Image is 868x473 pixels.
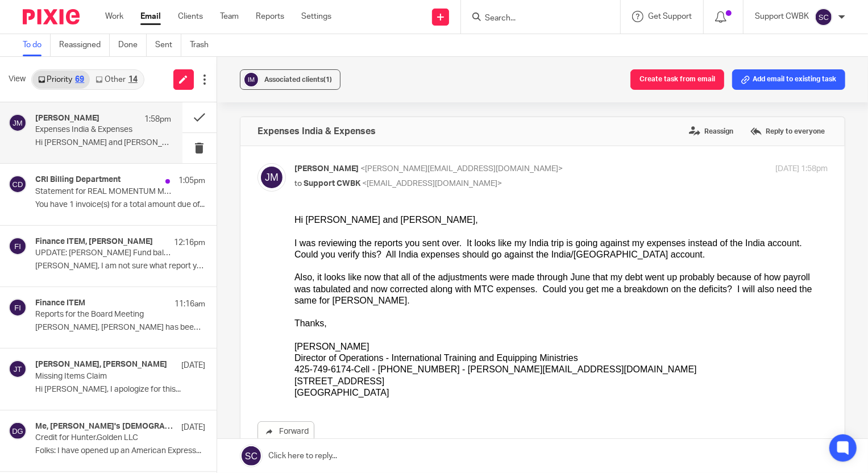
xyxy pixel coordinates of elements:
[258,163,286,192] img: svg%3E
[264,76,332,83] span: Associated clients
[23,34,51,56] a: To do
[220,11,239,22] a: Team
[174,237,205,248] p: 12:16pm
[32,70,90,89] a: Priority69
[35,125,144,135] p: Expenses India & Expenses
[175,298,205,310] p: 11:16am
[181,422,205,433] p: [DATE]
[301,11,331,22] a: Settings
[9,360,27,378] img: svg%3E
[178,11,203,22] a: Clients
[35,310,171,320] p: Reports for the Board Meeting
[35,385,205,395] p: Hi [PERSON_NAME], I apologize for this...
[256,11,284,22] a: Reports
[258,126,376,137] h4: Expenses India & Expenses
[686,123,736,140] label: Reassign
[362,180,502,188] span: <[EMAIL_ADDRESS][DOMAIN_NAME]>
[732,69,845,90] button: Add email to existing task
[648,13,692,20] span: Get Support
[815,8,833,26] img: svg%3E
[9,422,27,440] img: svg%3E
[35,422,176,431] h4: Me, [PERSON_NAME]'s [DEMOGRAPHIC_DATA]
[35,446,205,456] p: Folks: I have opened up an American Express...
[118,34,147,56] a: Done
[23,9,80,24] img: Pixie
[35,114,99,123] h4: [PERSON_NAME]
[35,200,205,210] p: You have 1 invoice(s) for a total amount due of...
[181,360,205,371] p: [DATE]
[9,237,27,255] img: svg%3E
[35,138,171,148] p: Hi [PERSON_NAME] and [PERSON_NAME], I was reviewing...
[240,69,340,90] button: Associated clients(1)
[35,372,171,381] p: Missing Items Claim
[294,165,359,173] span: [PERSON_NAME]
[155,34,181,56] a: Sent
[630,69,724,90] button: Create task from email
[294,180,302,188] span: to
[190,34,217,56] a: Trash
[35,262,205,271] p: [PERSON_NAME], I am not sure what report you...
[59,34,110,56] a: Reassigned
[75,76,84,84] div: 69
[323,76,332,83] span: (1)
[128,76,138,84] div: 14
[484,14,586,24] input: Search
[9,175,27,193] img: svg%3E
[360,165,563,173] span: <[PERSON_NAME][EMAIL_ADDRESS][DOMAIN_NAME]>
[35,360,167,370] h4: [PERSON_NAME], [PERSON_NAME]
[9,114,27,132] img: svg%3E
[9,73,26,85] span: View
[243,71,260,88] img: svg%3E
[35,323,205,333] p: [PERSON_NAME], [PERSON_NAME] has been cc'd on this for...
[35,433,171,443] p: Credit for Hunter.Golden LLC
[90,70,143,89] a: Other14
[747,123,828,140] label: Reply to everyone
[178,175,205,186] p: 1:05pm
[258,421,314,442] a: Forward
[775,163,828,175] p: [DATE] 1:58pm
[9,298,27,317] img: svg%3E
[35,248,171,258] p: UPDATE: [PERSON_NAME] Fund balance (estimated through [DATE])
[304,180,360,188] span: Support CWBK
[35,298,85,308] h4: Finance ITEM
[144,114,171,125] p: 1:58pm
[35,237,153,247] h4: Finance ITEM, [PERSON_NAME]
[35,187,171,197] p: Statement for REAL MOMENTUM Ministries, Inc. from CRI
[755,11,809,22] p: Support CWBK
[105,11,123,22] a: Work
[140,11,161,22] a: Email
[35,175,121,185] h4: CRI Billing Department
